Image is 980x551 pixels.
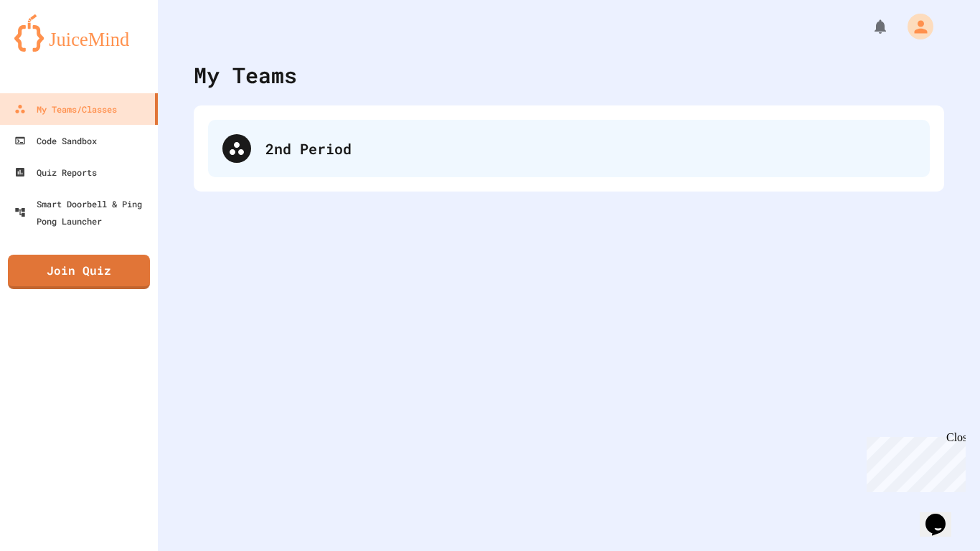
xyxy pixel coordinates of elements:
div: Code Sandbox [14,132,97,149]
div: Quiz Reports [14,164,97,181]
div: My Teams [194,59,297,91]
a: Join Quiz [8,255,150,289]
div: My Account [892,10,937,43]
div: 2nd Period [265,138,915,159]
img: logo-orange.svg [14,14,143,52]
div: My Notifications [845,14,892,39]
div: Smart Doorbell & Ping Pong Launcher [14,195,152,230]
div: 2nd Period [208,120,930,177]
iframe: chat widget [920,494,966,537]
div: Chat with us now!Close [6,6,99,91]
iframe: chat widget [861,431,966,492]
div: My Teams/Classes [14,100,117,118]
